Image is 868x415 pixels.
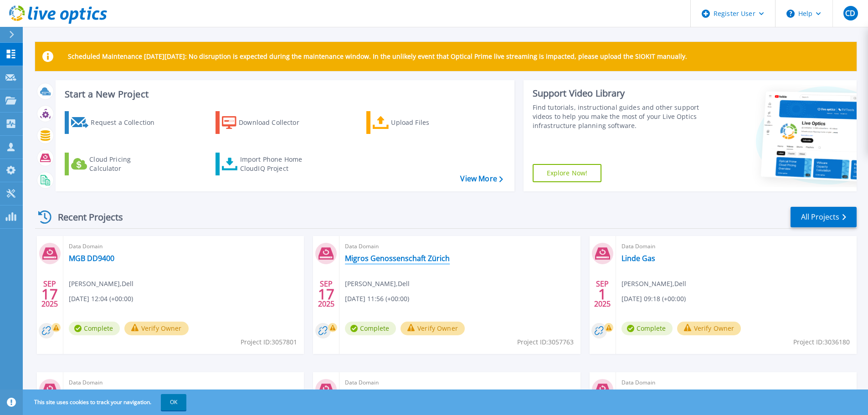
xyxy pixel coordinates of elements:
[124,322,189,335] button: Verify Owner
[345,241,575,251] span: Data Domain
[65,89,503,99] h3: Start a New Project
[69,322,120,335] span: Complete
[69,294,133,304] span: [DATE] 12:04 (+00:00)
[41,277,58,311] div: SEP 2025
[533,87,703,99] div: Support Video Library
[594,277,611,311] div: SEP 2025
[41,290,58,298] span: 17
[68,53,687,60] p: Scheduled Maintenance [DATE][DATE]: No disruption is expected during the maintenance window. In t...
[241,337,297,347] span: Project ID: 3057801
[621,322,673,335] span: Complete
[366,111,468,134] a: Upload Files
[345,279,410,289] span: [PERSON_NAME] , Dell
[65,153,166,175] a: Cloud Pricing Calculator
[345,254,450,263] a: Migros Genossenschaft Zürich
[318,290,334,298] span: 17
[25,394,186,410] span: This site uses cookies to track your navigation.
[460,174,503,183] a: View More
[65,111,166,134] a: Request a Collection
[621,378,851,388] span: Data Domain
[517,337,574,347] span: Project ID: 3057763
[391,113,464,132] div: Upload Files
[89,155,162,173] div: Cloud Pricing Calculator
[533,103,703,130] div: Find tutorials, instructional guides and other support videos to help you make the most of your L...
[35,206,135,228] div: Recent Projects
[345,322,396,335] span: Complete
[845,10,855,17] span: CD
[91,113,164,132] div: Request a Collection
[598,290,606,298] span: 1
[240,155,311,173] div: Import Phone Home CloudIQ Project
[621,241,851,251] span: Data Domain
[621,254,655,263] a: Linde Gas
[533,164,602,182] a: Explore Now!
[69,254,114,263] a: MGB DD9400
[345,294,409,304] span: [DATE] 11:56 (+00:00)
[345,378,575,388] span: Data Domain
[216,111,317,134] a: Download Collector
[161,394,186,410] button: OK
[69,279,134,289] span: [PERSON_NAME] , Dell
[621,294,686,304] span: [DATE] 09:18 (+00:00)
[69,241,298,251] span: Data Domain
[791,207,857,227] a: All Projects
[677,322,741,335] button: Verify Owner
[401,322,465,335] button: Verify Owner
[318,277,335,311] div: SEP 2025
[239,113,312,132] div: Download Collector
[793,337,850,347] span: Project ID: 3036180
[621,279,686,289] span: [PERSON_NAME] , Dell
[69,378,298,388] span: Data Domain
